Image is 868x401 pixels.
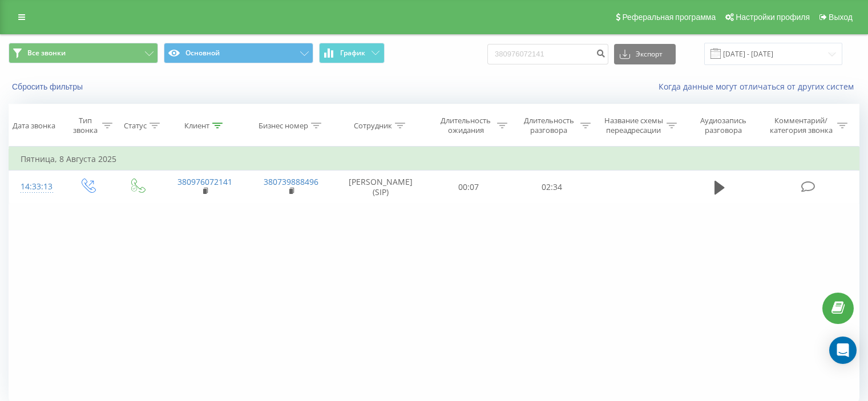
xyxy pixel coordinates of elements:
[520,116,578,135] div: Длительность разговора
[264,176,318,187] a: 380739888496
[319,43,385,63] button: График
[9,82,88,92] button: Сбросить фильтры
[690,116,757,135] div: Аудиозапись разговора
[829,13,853,22] span: Выход
[427,171,510,204] td: 00:07
[438,116,495,135] div: Длительность ожидания
[124,121,147,131] div: Статус
[9,148,859,171] td: Пятница, 8 Августа 2025
[9,43,158,63] button: Все звонки
[736,13,810,22] span: Настройки профиля
[334,171,427,204] td: [PERSON_NAME] (SIP)
[622,13,716,22] span: Реферальная программа
[177,176,232,187] a: 380976072141
[614,44,676,64] button: Экспорт
[768,116,834,135] div: Комментарий/категория звонка
[259,121,308,131] div: Бизнес номер
[27,48,66,58] span: Все звонки
[184,121,209,131] div: Клиент
[13,121,55,131] div: Дата звонка
[340,49,365,57] span: График
[21,176,51,198] div: 14:33:13
[354,121,392,131] div: Сотрудник
[164,43,313,63] button: Основной
[659,81,859,92] a: Когда данные могут отличаться от других систем
[829,337,857,364] div: Open Intercom Messenger
[510,171,593,204] td: 02:34
[72,116,99,135] div: Тип звонка
[604,116,664,135] div: Название схемы переадресации
[487,44,608,64] input: Поиск по номеру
